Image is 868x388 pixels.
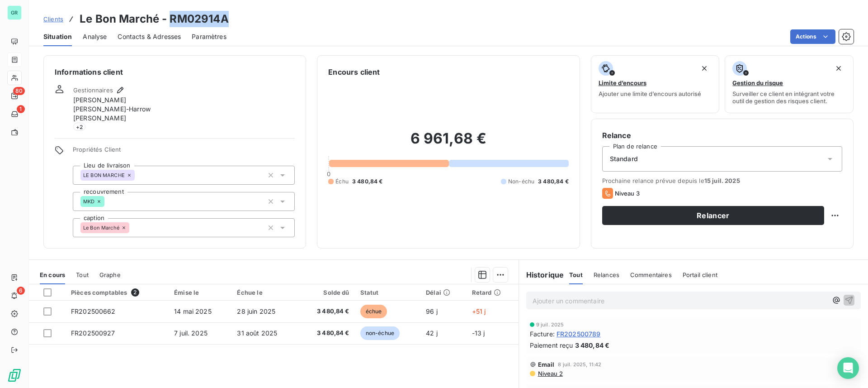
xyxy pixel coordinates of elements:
div: Solde dû [304,289,349,296]
img: Logo LeanPay [7,368,22,383]
a: 1 [7,107,21,121]
button: Relancer [602,206,824,225]
span: LE BON MARCHE [83,172,125,178]
span: [PERSON_NAME] [73,96,126,105]
h6: Relance [602,130,842,141]
button: Actions [790,29,835,44]
span: Niveau 2 [537,370,563,377]
input: Ajouter une valeur [104,197,112,206]
span: 42 j [426,329,438,337]
span: Gestionnaires [73,86,113,94]
span: MKD [83,199,94,204]
a: Clients [43,14,63,24]
span: non-échue [360,326,400,340]
div: Pièces comptables [71,288,163,297]
h2: 6 961,68 € [328,129,568,157]
h6: Historique [519,269,564,280]
h3: Le Bon Marché - RM02914A [80,11,229,27]
span: Niveau 3 [615,190,640,197]
span: Ajouter une limite d’encours autorisé [599,90,701,97]
span: Relances [594,271,619,278]
span: 7 juil. 2025 [174,329,208,337]
span: 14 mai 2025 [174,307,212,315]
h6: Informations client [55,67,295,77]
span: Échu [335,177,349,186]
input: Ajouter une valeur [135,171,142,179]
span: 96 j [426,307,438,315]
div: Retard [472,289,513,296]
span: Paiement reçu [530,340,573,350]
button: Limite d’encoursAjouter une limite d’encours autorisé [591,55,720,113]
span: Analyse [83,32,107,41]
span: Limite d’encours [599,79,646,86]
span: FR202500662 [71,307,116,315]
span: FR202500927 [71,329,115,337]
input: Ajouter une valeur [129,224,137,232]
span: Contacts & Adresses [118,32,181,41]
span: Graphe [99,271,121,278]
span: 3 480,84 € [575,340,610,350]
span: 0 [327,170,330,177]
span: + 2 [73,123,85,131]
span: Paramètres [192,32,226,41]
span: 3 480,84 € [304,329,349,338]
span: [PERSON_NAME] [73,114,126,123]
span: Prochaine relance prévue depuis le [602,177,842,184]
span: Facture : [530,329,555,339]
div: GR [7,5,22,20]
span: Non-échu [508,177,534,186]
span: Portail client [683,271,717,278]
span: Email [538,361,555,368]
span: Propriétés Client [73,146,295,158]
a: 80 [7,89,21,103]
span: FR202500789 [557,329,601,339]
div: Échue le [237,289,292,296]
span: 2 [131,288,139,297]
span: Gestion du risque [732,79,783,86]
span: Tout [76,271,89,278]
span: +51 j [472,307,486,315]
h6: Encours client [328,67,380,77]
div: Statut [360,289,415,296]
span: 8 juil. 2025, 11:42 [558,362,601,367]
span: 28 juin 2025 [237,307,275,315]
span: 31 août 2025 [237,329,277,337]
span: Commentaires [630,271,672,278]
span: 3 480,84 € [352,177,383,186]
span: 15 juil. 2025 [704,177,740,184]
span: 80 [13,87,25,95]
span: Situation [43,32,72,41]
span: [PERSON_NAME]-Harrow [73,105,151,114]
span: En cours [40,271,65,278]
div: Open Intercom Messenger [837,357,859,379]
button: Gestion du risqueSurveiller ce client en intégrant votre outil de gestion des risques client. [725,55,854,113]
div: Émise le [174,289,226,296]
div: Délai [426,289,461,296]
span: 3 480,84 € [538,177,569,186]
span: échue [360,305,387,318]
span: Standard [610,154,638,163]
span: 6 [17,287,25,295]
span: Clients [43,15,63,23]
span: Surveiller ce client en intégrant votre outil de gestion des risques client. [732,90,846,105]
span: 9 juil. 2025 [536,322,564,327]
span: Tout [569,271,583,278]
span: 1 [17,105,25,113]
span: 3 480,84 € [304,307,349,316]
span: -13 j [472,329,485,337]
span: Le Bon Marché [83,225,119,230]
